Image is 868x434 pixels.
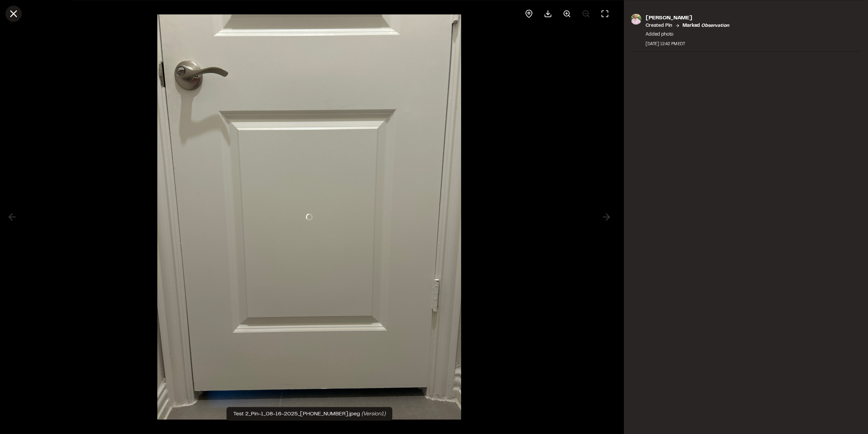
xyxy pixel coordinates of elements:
[559,5,575,22] button: Zoom in
[521,5,537,22] div: View pin on map
[597,5,613,22] button: Toggle Fullscreen
[646,31,729,38] p: Added photo
[646,41,729,47] div: [DATE] 12:42 PM EDT
[631,14,642,24] img: photo
[646,22,672,29] p: Created Pin
[683,22,729,29] p: Marked
[5,5,22,22] button: Close modal
[701,23,729,27] em: observation
[646,14,729,22] p: [PERSON_NAME]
